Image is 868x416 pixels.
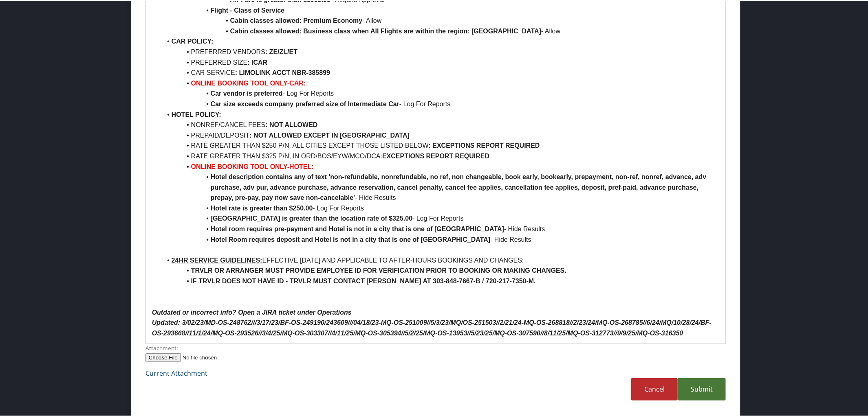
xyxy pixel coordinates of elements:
[382,152,489,159] strong: EXCEPTIONS REPORT REQUIRED
[191,79,306,86] strong: ONLINE BOOKING TOOL ONLY-CAR:
[162,129,720,140] li: PREPAID/DEPOSIT
[162,254,720,265] li: EFFECTIVE [DATE] AND APPLICABLE TO AFTER-HOURS BOOKINGS AND CHANGES:
[145,368,207,377] a: Current Attachment
[162,98,720,109] li: - Log For Reports
[429,141,540,148] strong: : EXCEPTIONS REPORT REQUIRED
[211,235,491,242] strong: Hotel Room requires deposit and Hotel is not in a city that is one of [GEOGRAPHIC_DATA]
[265,120,317,127] strong: : NOT ALLOWED
[162,25,720,36] li: - Allow
[247,58,267,65] strong: : ICAR
[162,67,720,77] li: CAR SERVICE
[230,16,363,23] strong: Cabin classes allowed: Premium Economy
[162,46,720,57] li: PREFERRED VENDORS
[211,6,284,13] strong: Flight - Class of Service
[211,204,313,211] strong: Hotel rate is greater than $250.00
[162,171,720,202] li: - Hide Results
[162,234,720,244] li: - Hide Results
[162,88,720,98] li: - Log For Reports
[249,131,410,138] strong: : NOT ALLOWED EXCEPT IN [GEOGRAPHIC_DATA]
[211,100,399,107] strong: Car size exceeds company preferred size of Intermediate Car
[152,308,352,315] em: Outdated or incorrect info? Open a JIRA ticket under Operations
[162,150,720,161] li: RATE GREATER THAN $325 P/N, IN ORD/BOS/EYW/MCO/DCA:
[191,162,314,169] strong: ONLINE BOOKING TOOL ONLY-HOTEL:
[211,214,413,221] strong: [GEOGRAPHIC_DATA] is greater than the location rate of $325.00
[191,266,566,273] strong: TRVLR OR ARRANGER MUST PROVIDE EMPLOYEE ID FOR VERIFICATION PRIOR TO BOOKING OR MAKING CHANGES.
[162,57,720,67] li: PREFERRED SIZE
[162,223,720,234] li: - Hide Results
[145,343,726,351] label: Attachment:
[235,68,330,75] strong: : LIMOLINK ACCT NBR-385899
[162,140,720,150] li: RATE GREATER THAN $250 P/N, ALL CITIES EXCEPT THOSE LISTED BELOW
[152,318,712,336] em: Updated: 3/02/23/MD-OS-248762///3/17/23/BF-OS-249190/243609///04/18/23-MQ-OS-251009//5/3/23/MQ/OS...
[172,110,221,117] strong: HOTEL POLICY:
[211,173,708,200] strong: Hotel description contains any of text 'non-refundable, nonrefundable, no ref, non changeable, bo...
[172,37,214,44] strong: CAR POLICY:
[269,48,297,55] strong: ZE/ZL/ET
[162,202,720,213] li: - Log For Reports
[678,377,726,400] a: Submit
[631,377,678,400] a: Cancel
[162,212,720,223] li: - Log For Reports
[162,15,720,25] li: - Allow
[211,89,283,96] strong: Car vendor is preferred
[191,277,536,284] strong: IF TRVLR DOES NOT HAVE ID - TRVLR MUST CONTACT [PERSON_NAME] AT 303-848-7667-B / 720-217-7350-M.
[162,119,720,129] li: NONREF/CANCEL FEES
[172,256,262,263] u: 24HR SERVICE GUIDELINES:
[265,48,267,55] strong: :
[211,225,504,232] strong: Hotel room requires pre-payment and Hotel is not in a city that is one of [GEOGRAPHIC_DATA]
[230,27,541,34] strong: Cabin classes allowed: Business class when All Flights are within the region: [GEOGRAPHIC_DATA]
